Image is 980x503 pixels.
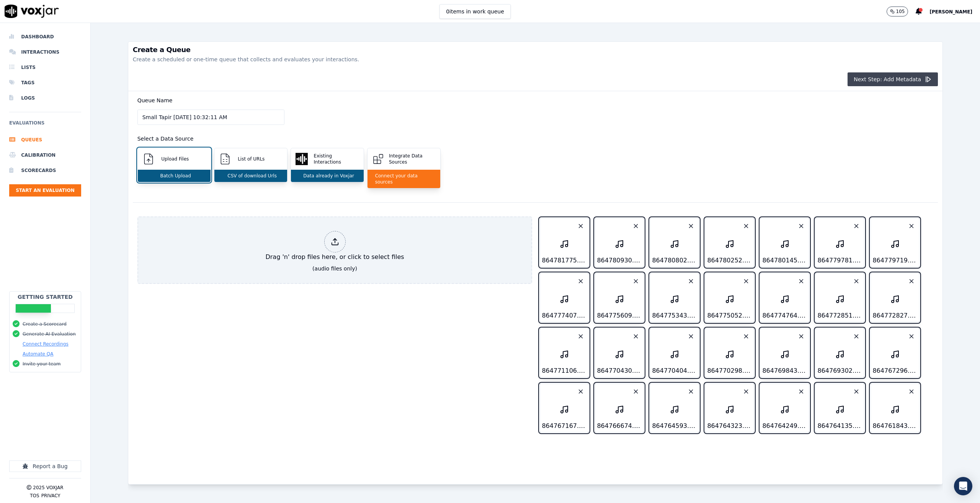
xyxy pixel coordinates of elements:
[650,420,699,432] div: 864764593.mp3
[871,273,920,322] button: 864772827.mp3
[9,44,81,60] a: Interactions
[9,90,81,106] a: Logs
[9,29,81,44] a: Dashboard
[296,153,308,165] img: Existing Interactions
[954,477,972,495] div: Open Intercom Messenger
[871,218,920,267] button: 864779719.mp3
[761,310,809,322] div: 864774764.mp3
[650,218,699,267] button: 864780802.mp3
[929,7,980,16] button: [PERSON_NAME]
[137,97,173,103] label: Queue Name
[871,328,920,377] button: 864767296.mp3
[706,254,754,267] div: 864780252.mp3
[372,173,436,185] p: Connect your data sources
[760,383,809,433] button: 864764249.mp3
[595,273,644,322] button: 864775609.mp3
[540,254,588,267] div: 864781775.mp3
[650,365,699,377] div: 864770404.mp3
[595,365,644,377] div: 864770430.mp3
[848,72,938,86] button: Next Step: Add Metadata
[540,310,588,322] div: 864777407.mp3
[9,460,81,472] button: Report a Bug
[871,420,919,432] div: 864761843.mp3
[300,173,354,179] p: Data already in Voxjar
[386,153,436,165] p: Integrate Data Sources
[540,273,589,322] button: 864777407.mp3
[760,328,809,377] button: 864769843.mp3
[540,365,588,377] div: 864771106.mp3
[312,265,357,272] div: (audio files only)
[23,321,67,327] button: Create a Scorecard
[816,365,864,377] div: 864769302.mp3
[815,328,864,377] button: 864769302.mp3
[137,110,284,125] input: Enter Queue Name
[133,56,938,63] p: Create a scheduled or one-time queue that collects and evaluates your interactions.
[871,365,919,377] div: 864767296.mp3
[871,310,919,322] div: 864772827.mp3
[706,310,754,322] div: 864775052.mp3
[18,293,73,301] h2: Getting Started
[595,420,644,432] div: 864766674.mp3
[595,310,644,322] div: 864775609.mp3
[41,493,60,499] button: Privacy
[9,147,81,163] a: Calibration
[706,365,754,377] div: 864770298.mp3
[761,254,809,267] div: 864780145.mp3
[9,184,81,197] button: Start an Evaluation
[9,60,81,75] a: Lists
[9,118,81,132] h6: Evaluations
[30,493,39,499] button: TOS
[887,7,916,16] button: 105
[705,273,754,322] button: 864775052.mp3
[158,156,189,162] p: Upload Files
[650,254,699,267] div: 864780802.mp3
[816,254,864,267] div: 864779781.mp3
[137,216,532,284] button: Drag 'n' drop files here, or click to select files (audio files only)
[650,383,699,433] button: 864764593.mp3
[9,163,81,178] li: Scorecards
[816,420,864,432] div: 864764135.mp3
[33,485,63,491] p: 2025 Voxjar
[760,218,809,267] button: 864780145.mp3
[235,156,265,162] p: List of URLs
[137,136,194,142] label: Select a Data Source
[23,341,69,347] button: Connect Recordings
[815,273,864,322] button: 864772851.mp3
[595,218,644,267] button: 864780930.mp3
[133,46,938,53] h3: Create a Queue
[9,75,81,90] a: Tags
[887,7,908,16] button: 105
[815,218,864,267] button: 864779781.mp3
[896,8,905,15] p: 105
[595,328,644,377] button: 864770430.mp3
[540,218,589,267] button: 864781775.mp3
[224,173,277,179] p: CSV of download Urls
[595,383,644,433] button: 864766674.mp3
[5,5,59,18] img: voxjar logo
[540,328,589,377] button: 864771106.mp3
[23,351,53,357] button: Automate QA
[705,218,754,267] button: 864780252.mp3
[706,420,754,432] div: 864764323.mp3
[23,361,60,367] button: Invite your team
[262,228,407,265] div: Drag 'n' drop files here, or click to select files
[9,132,81,147] a: Queues
[705,383,754,433] button: 864764323.mp3
[439,4,511,19] button: 0items in work queue
[650,328,699,377] button: 864770404.mp3
[23,331,76,337] button: Generate AI Evaluation
[929,9,972,15] span: [PERSON_NAME]
[871,254,919,267] div: 864779719.mp3
[540,420,588,432] div: 864767167.mp3
[871,383,920,433] button: 864761843.mp3
[761,420,809,432] div: 864764249.mp3
[157,173,191,179] p: Batch Upload
[761,365,809,377] div: 864769843.mp3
